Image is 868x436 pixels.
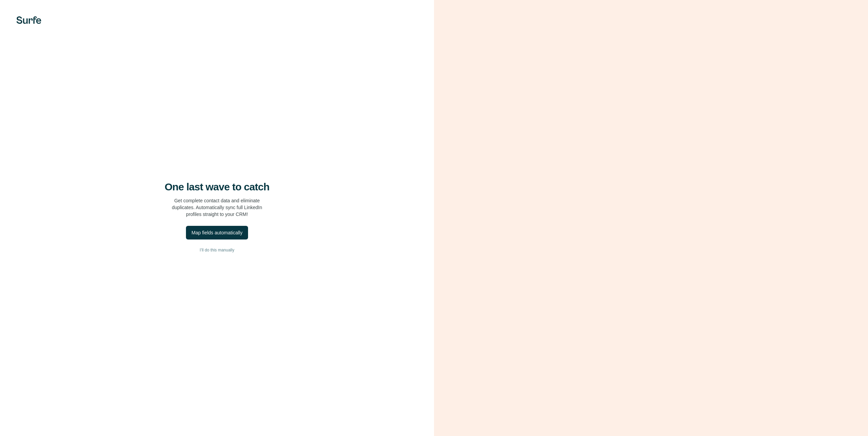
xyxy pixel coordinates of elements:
button: Map fields automatically [186,226,248,239]
p: Get complete contact data and eliminate duplicates. Automatically sync full LinkedIn profiles str... [172,197,262,218]
span: I’ll do this manually [200,247,234,253]
img: Surfe's logo [16,16,41,24]
div: Map fields automatically [191,229,242,236]
h4: One last wave to catch [165,181,270,193]
button: I’ll do this manually [14,245,420,255]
